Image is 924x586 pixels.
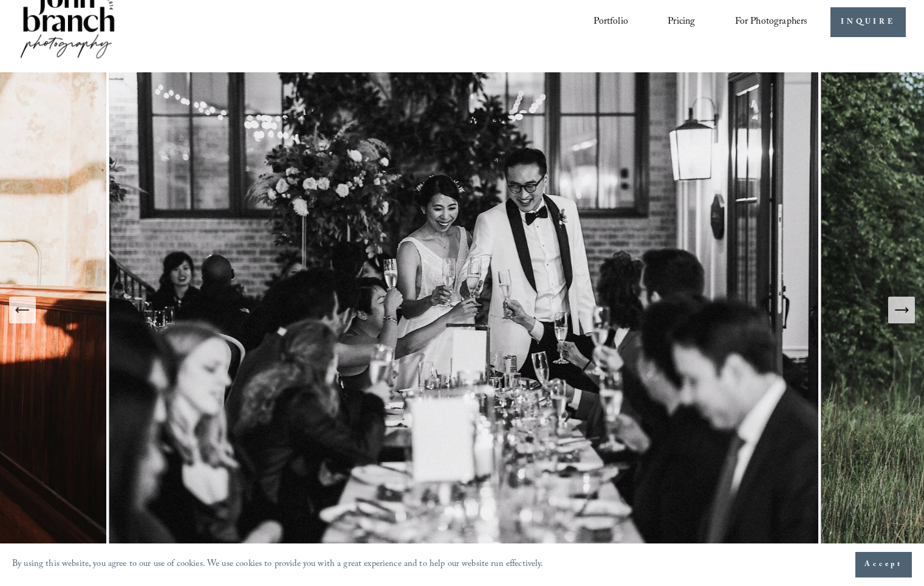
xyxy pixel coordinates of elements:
[668,12,695,33] a: Pricing
[109,72,821,547] img: The Bradford Wedding Photography
[9,297,36,323] button: Previous Slide
[864,559,903,571] span: Accept
[594,12,628,33] a: Portfolio
[735,12,808,33] a: folder dropdown
[735,13,808,32] span: For Photographers
[12,556,544,574] p: By using this website, you agree to our use of cookies. We use cookies to provide you with a grea...
[855,552,912,577] button: Accept
[830,7,905,37] a: INQUIRE
[888,297,915,323] button: Next Slide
